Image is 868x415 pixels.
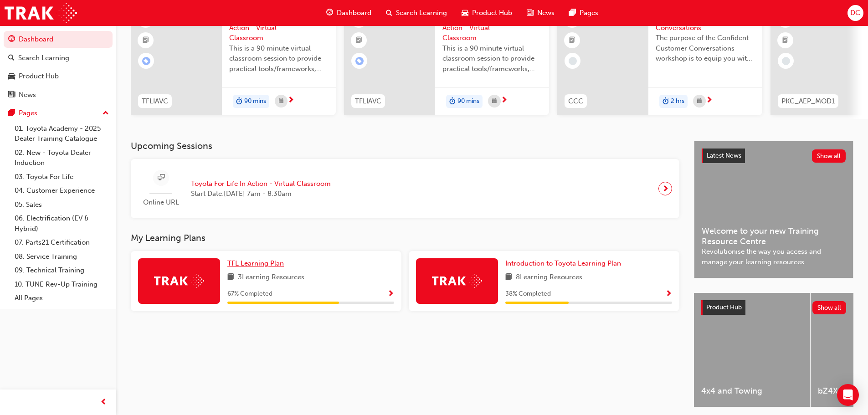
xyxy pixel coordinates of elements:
span: pages-icon [8,109,15,118]
span: Latest News [707,152,741,159]
a: 07. Parts21 Certification [11,236,113,250]
a: 0TFLIAVCToyota For Life In Action - Virtual ClassroomThis is a 90 minute virtual classroom sessio... [131,5,336,115]
div: Pages [19,108,37,118]
span: car-icon [8,72,15,81]
span: PKC_AEP_MOD1 [781,96,835,107]
a: 06. Electrification (EV & Hybrid) [11,211,113,236]
span: Search Learning [396,8,447,18]
span: News [537,8,555,18]
div: News [19,90,36,100]
a: 04. Customer Experience [11,184,113,198]
a: 01. Toyota Academy - 2025 Dealer Training Catalogue [11,122,113,146]
span: booktick-icon [569,35,575,46]
span: news-icon [8,91,15,99]
span: This is a 90 minute virtual classroom session to provide practical tools/frameworks, behaviours a... [442,43,542,74]
span: next-icon [662,182,669,195]
span: guage-icon [326,7,333,19]
a: car-iconProduct Hub [454,4,519,22]
a: Online URLToyota For Life In Action - Virtual ClassroomStart Date:[DATE] 7am - 8:30am [138,166,672,211]
span: Toyota For Life In Action - Virtual Classroom [229,12,329,43]
span: next-icon [288,97,294,105]
span: search-icon [386,7,392,19]
span: Introduction to Toyota Learning Plan [505,259,621,267]
button: Show all [812,301,847,314]
span: 2 hrs [671,96,684,107]
button: Pages [4,105,113,122]
a: search-iconSearch Learning [379,4,454,22]
span: TFLIAVC [142,96,168,107]
span: This is a 90 minute virtual classroom session to provide practical tools/frameworks, behaviours a... [229,43,329,74]
h3: My Learning Plans [131,233,679,243]
span: learningRecordVerb_NONE-icon [782,57,790,65]
img: Trak [5,3,77,23]
h3: Upcoming Sessions [131,141,679,151]
img: Trak [154,274,204,288]
a: News [4,87,113,103]
a: guage-iconDashboard [319,4,379,22]
span: Toyota For Life In Action - Virtual Classroom [191,179,331,189]
span: learningRecordVerb_ENROLL-icon [142,57,150,65]
a: 4x4 and Towing [694,293,810,407]
a: Introduction to Toyota Learning Plan [505,258,625,269]
a: pages-iconPages [562,4,606,22]
div: Search Learning [18,53,69,63]
span: 3 Learning Resources [238,272,304,283]
span: duration-icon [236,96,242,108]
span: Dashboard [337,8,371,18]
a: Dashboard [4,31,113,48]
a: TFL Learning Plan [227,258,288,269]
a: 03. Toyota For Life [11,170,113,184]
span: CCC [568,96,583,107]
span: up-icon [103,108,109,119]
span: news-icon [527,7,534,19]
span: 90 mins [244,96,266,107]
a: 240CCCConfident Customer ConversationsThe purpose of the Confident Customer Conversations worksho... [557,5,762,115]
span: Start Date: [DATE] 7am - 8:30am [191,189,331,199]
span: book-icon [505,272,512,283]
span: Product Hub [706,303,742,311]
span: learningRecordVerb_NONE-icon [569,57,577,65]
span: duration-icon [663,96,669,108]
a: 10. TUNE Rev-Up Training [11,277,113,292]
span: duration-icon [449,96,456,108]
span: booktick-icon [143,35,149,46]
span: learningRecordVerb_ENROLL-icon [355,57,364,65]
span: Welcome to your new Training Resource Centre [702,226,846,246]
span: 67 % Completed [227,289,272,299]
span: Show Progress [387,290,394,298]
span: Online URL [138,197,184,208]
a: Search Learning [4,50,113,67]
a: Product HubShow all [701,300,846,315]
span: booktick-icon [356,35,362,46]
span: 38 % Completed [505,289,551,299]
span: Toyota For Life In Action - Virtual Classroom [442,12,542,43]
a: All Pages [11,291,113,305]
a: Latest NewsShow allWelcome to your new Training Resource CentreRevolutionise the way you access a... [694,141,853,278]
span: pages-icon [569,7,576,19]
a: 05. Sales [11,198,113,212]
span: 90 mins [457,96,479,107]
div: Open Intercom Messenger [837,384,859,406]
a: news-iconNews [519,4,562,22]
a: 08. Service Training [11,250,113,264]
span: calendar-icon [697,96,702,107]
button: DC [847,5,863,21]
span: calendar-icon [492,96,497,107]
img: Trak [432,274,482,288]
span: 8 Learning Resources [516,272,582,283]
span: search-icon [8,54,15,62]
span: Revolutionise the way you access and manage your learning resources. [702,246,846,267]
span: DC [850,8,860,18]
a: 09. Technical Training [11,263,113,277]
span: prev-icon [100,397,107,408]
span: Pages [580,8,598,18]
a: 0TFLIAVCToyota For Life In Action - Virtual ClassroomThis is a 90 minute virtual classroom sessio... [344,5,549,115]
span: TFL Learning Plan [227,259,284,267]
span: guage-icon [8,36,15,44]
span: car-icon [462,7,468,19]
span: Product Hub [472,8,512,18]
button: Show Progress [665,288,672,300]
span: calendar-icon [279,96,283,107]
